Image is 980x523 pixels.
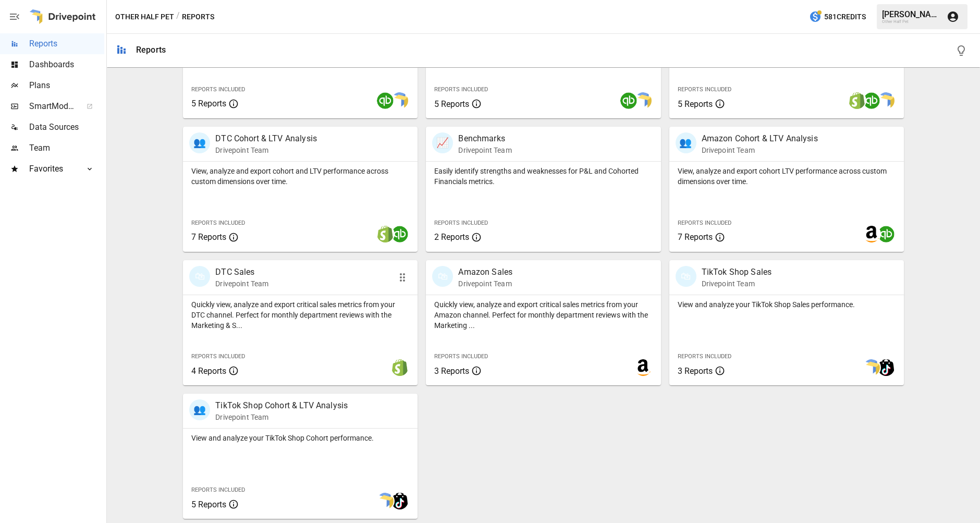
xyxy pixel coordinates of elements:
[863,226,880,242] img: amazon
[189,266,210,287] div: 🛍
[458,132,511,145] p: Benchmarks
[377,493,394,509] img: smart model
[620,92,637,109] img: quickbooks
[678,99,713,109] span: 5 Reports
[191,486,245,493] span: Reports Included
[458,266,512,278] p: Amazon Sales
[678,86,731,93] span: Reports Included
[191,299,409,331] p: Quickly view, analyze and export critical sales metrics from your DTC channel. Perfect for monthl...
[434,220,488,226] span: Reports Included
[29,38,104,50] span: Reports
[702,132,818,145] p: Amazon Cohort & LTV Analysis
[29,58,104,71] span: Dashboards
[824,10,866,23] span: 581 Credits
[189,399,210,420] div: 👥
[391,493,408,509] img: tiktok
[878,92,895,109] img: smart model
[882,19,940,24] div: Other Half Pet
[878,359,895,376] img: tiktok
[676,266,696,287] div: 🛍
[863,359,880,376] img: smart model
[191,166,409,187] p: View, analyze and export cohort and LTV performance across custom dimensions over time.
[434,353,488,360] span: Reports Included
[678,220,731,226] span: Reports Included
[191,220,245,226] span: Reports Included
[635,92,652,109] img: smart model
[434,166,652,187] p: Easily identify strengths and weaknesses for P&L and Cohorted Financials metrics.
[115,10,174,23] button: Other Half Pet
[678,232,713,242] span: 7 Reports
[215,132,317,145] p: DTC Cohort & LTV Analysis
[849,92,865,109] img: shopify
[676,132,696,153] div: 👥
[176,10,180,23] div: /
[678,166,896,187] p: View, analyze and export cohort LTV performance across custom dimensions over time.
[878,226,895,242] img: quickbooks
[29,100,75,113] span: SmartModel
[29,163,75,175] span: Favorites
[434,99,469,109] span: 5 Reports
[377,92,394,109] img: quickbooks
[805,7,870,27] button: 581Credits
[458,278,512,289] p: Drivepoint Team
[215,412,348,422] p: Drivepoint Team
[882,9,940,19] div: [PERSON_NAME]
[215,399,348,412] p: TikTok Shop Cohort & LTV Analysis
[215,145,317,155] p: Drivepoint Team
[635,359,652,376] img: amazon
[75,99,82,112] span: ™
[434,299,652,331] p: Quickly view, analyze and export critical sales metrics from your Amazon channel. Perfect for mon...
[702,145,818,155] p: Drivepoint Team
[863,92,880,109] img: quickbooks
[678,353,731,360] span: Reports Included
[377,226,394,242] img: shopify
[29,121,104,133] span: Data Sources
[215,278,268,289] p: Drivepoint Team
[458,145,511,155] p: Drivepoint Team
[678,299,896,310] p: View and analyze your TikTok Shop Sales performance.
[191,232,226,242] span: 7 Reports
[191,500,226,509] span: 5 Reports
[434,86,488,93] span: Reports Included
[391,226,408,242] img: quickbooks
[215,266,268,278] p: DTC Sales
[136,45,166,55] div: Reports
[702,266,772,278] p: TikTok Shop Sales
[191,433,409,443] p: View and analyze your TikTok Shop Cohort performance.
[702,278,772,289] p: Drivepoint Team
[434,232,469,242] span: 2 Reports
[29,79,104,92] span: Plans
[29,142,104,154] span: Team
[432,266,453,287] div: 🛍
[432,132,453,153] div: 📈
[391,92,408,109] img: smart model
[191,353,245,360] span: Reports Included
[391,359,408,376] img: shopify
[189,132,210,153] div: 👥
[191,99,226,108] span: 5 Reports
[434,366,469,376] span: 3 Reports
[191,366,226,376] span: 4 Reports
[678,366,713,376] span: 3 Reports
[191,86,245,93] span: Reports Included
